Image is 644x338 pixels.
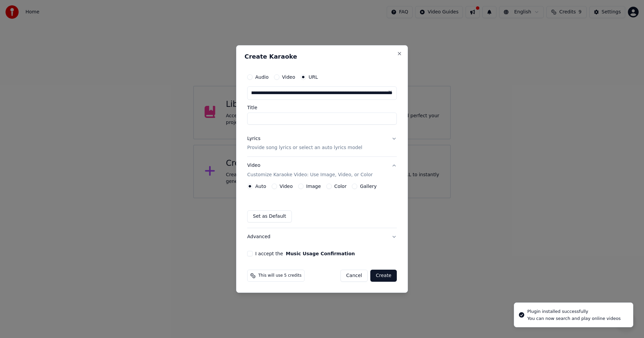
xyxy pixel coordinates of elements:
[247,105,397,110] label: Title
[282,75,295,79] label: Video
[286,251,355,256] button: I accept the
[360,184,377,189] label: Gallery
[370,270,397,282] button: Create
[247,228,397,246] button: Advanced
[258,273,302,278] span: This will use 5 credits
[247,162,373,179] div: Video
[245,54,399,60] h2: Create Karaoke
[255,184,266,189] label: Auto
[280,184,293,189] label: Video
[255,75,269,79] label: Audio
[247,145,362,151] p: Provide song lyrics or select an auto lyrics model
[247,157,397,184] button: VideoCustomize Karaoke Video: Use Image, Video, or Color
[334,184,347,189] label: Color
[255,251,355,256] label: I accept the
[247,184,397,228] div: VideoCustomize Karaoke Video: Use Image, Video, or Color
[247,172,373,178] p: Customize Karaoke Video: Use Image, Video, or Color
[306,184,321,189] label: Image
[247,210,292,222] button: Set as Default
[247,135,260,142] div: Lyrics
[247,130,397,157] button: LyricsProvide song lyrics or select an auto lyrics model
[340,270,368,282] button: Cancel
[309,75,318,79] label: URL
